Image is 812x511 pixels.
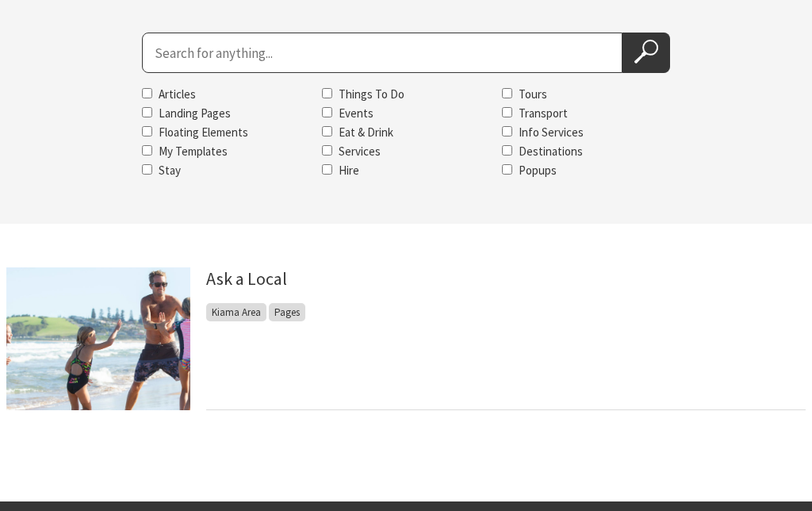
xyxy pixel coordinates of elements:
label: Eat & Drink [339,125,393,140]
label: Landing Pages [159,106,231,121]
label: Articles [159,87,196,102]
label: Hire [339,163,359,179]
label: Transport [519,106,568,121]
label: Destinations [519,144,583,159]
label: Popups [519,163,557,179]
a: Ask a Local [206,268,287,290]
span: Kiama Area [206,304,266,322]
label: Stay [159,163,181,179]
label: Info Services [519,125,584,140]
label: Floating Elements [159,125,248,140]
label: Things To Do [339,87,404,102]
label: My Templates [159,144,228,159]
label: Services [339,144,381,159]
span: Pages [269,304,305,322]
label: Tours [519,87,547,102]
label: Events [339,106,373,121]
input: Search for: [142,33,623,74]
